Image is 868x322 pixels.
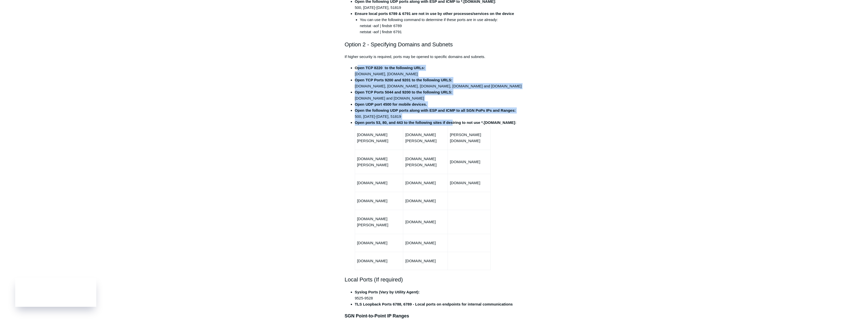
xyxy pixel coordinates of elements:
[405,132,446,144] p: [DOMAIN_NAME][PERSON_NAME]
[355,90,453,94] strong: Open TCP Ports 5044 and 9200 to the following URLS:
[450,132,488,144] p: [PERSON_NAME][DOMAIN_NAME]
[405,240,446,246] p: [DOMAIN_NAME]
[405,180,446,186] p: [DOMAIN_NAME]
[450,180,488,186] p: [DOMAIN_NAME]
[405,156,446,168] p: [DOMAIN_NAME][PERSON_NAME]
[355,78,453,82] strong: Open TCP Ports 9200 and 9201 to the following URLS:
[357,180,401,186] p: [DOMAIN_NAME]
[357,258,401,264] p: [DOMAIN_NAME]
[15,278,96,307] iframe: Todyl Status
[355,107,524,120] li: 500, [DATE]-[DATE], 51819
[357,156,401,168] p: [DOMAIN_NAME][PERSON_NAME]
[345,54,524,60] p: If higher security is required, ports may be opened to specific domains and subnets.
[355,108,516,112] strong: Open the following UDP ports along with ESP and ICMP to all SGN PoPs IPs and Ranges:
[357,240,401,246] p: [DOMAIN_NAME]
[355,89,524,101] li: [DOMAIN_NAME] and [DOMAIN_NAME]
[355,11,514,16] strong: Ensure local ports 6789 & 6791 are not in use by other processes/services on the device
[355,65,524,77] li: [DOMAIN_NAME], [DOMAIN_NAME]
[450,159,488,165] p: [DOMAIN_NAME]
[355,120,516,125] strong: Open ports 53, 80, and 443 to the following sites if desiring to not use *.[DOMAIN_NAME]:
[355,290,420,294] strong: Syslog Ports (Vary by Utility Agent):
[405,198,446,204] p: [DOMAIN_NAME]
[405,258,446,264] p: [DOMAIN_NAME]
[355,102,427,106] strong: Open UDP port 4500 for mobile devices.
[345,275,524,284] h2: Local Ports (If required)
[345,312,524,320] h3: SGN Point-to-Point IP Ranges
[355,289,524,301] li: 9525-9528
[355,77,524,89] li: [DOMAIN_NAME], [DOMAIN_NAME], [DOMAIN_NAME], [DOMAIN_NAME] and [DOMAIN_NAME]
[355,126,403,150] td: [DOMAIN_NAME][PERSON_NAME]
[345,40,524,49] h2: Option 2 - Specifying Domains and Subnets
[360,17,524,35] li: You can use the following command to determine if these ports are in use already: netstat -aof | ...
[355,302,513,306] strong: TLS Loopback Ports 6788, 6789 - Local ports on endpoints for internal communications
[405,219,446,225] p: [DOMAIN_NAME]
[357,216,401,228] p: [DOMAIN_NAME][PERSON_NAME]
[357,198,401,204] p: [DOMAIN_NAME]
[355,66,425,70] strong: Open TCP 8220 to the following URLs:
